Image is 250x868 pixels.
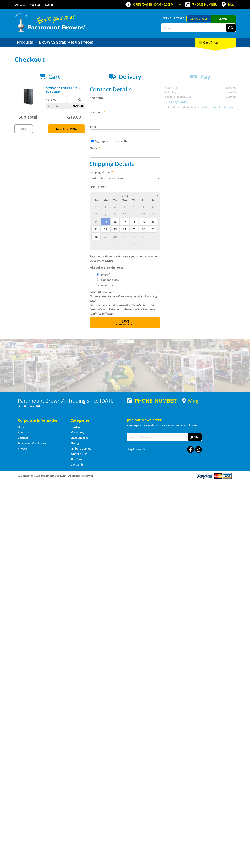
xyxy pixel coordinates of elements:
input: Please select who will pick up the order. [97,278,99,281]
span: 25 [129,225,138,233]
button: Join [188,433,202,441]
a: Go to the BROWNS Scrap Metal Services page [36,38,96,47]
span: (1 item) [210,40,221,44]
em: Paramount Browns will contact you when your order is ready for pickup [90,255,158,262]
a: Log in [45,3,53,6]
span: 12 [139,210,148,218]
a: STORAGE CABINET 2.1M DARK GREY [46,86,77,94]
label: Sign up for the newsletter [95,139,129,143]
span: We [120,198,129,203]
span: 27 [148,225,157,233]
span: 1 [120,233,129,240]
input: Please enter your email address. [90,129,160,136]
span: [DATE] [121,194,129,197]
a: Go to the Steel Supplies page [71,436,88,440]
img: PayPal, Mastercard, Visa accepted [197,473,232,479]
span: 2 [110,203,120,210]
span: 10 [139,240,148,248]
span: 30 [110,233,120,240]
span: Sub Total [19,114,37,120]
a: Go to the Timber Supplies page [71,447,91,450]
span: 26 [139,225,148,233]
button: Next Confirm order [90,317,160,328]
span: 21 [91,225,101,233]
label: First name [90,95,160,100]
input: Your email address [127,433,188,441]
a: Go to the About Us page [18,431,30,434]
span: Confirm order [97,323,153,326]
em: Photo ID Required. Non-preorder items will be available after 5 working days Pre-order items will... [90,290,157,315]
span: Delivery [119,73,141,80]
a: Go to the Home page [18,425,26,429]
span: 16 [110,218,120,225]
span: Set your store [161,15,186,21]
a: Gepps Cross [186,15,211,22]
a: Go to the Storage page [71,441,80,445]
span: 2 [129,233,138,240]
span: 10 [120,210,129,218]
span: Th [129,198,138,203]
input: Search [161,24,226,32]
span: $219.00 [66,114,81,120]
span: 7 [110,240,120,248]
label: Pick Up Date [90,185,160,189]
span: 6 [148,203,157,210]
h3: Paramount Browns' - Trading since [DATE] [18,398,123,403]
a: Go to the Wheelie Bins page [71,452,87,456]
span: 17 [120,218,129,225]
a: Go to the registration page [30,3,40,6]
span: 8 [120,240,129,248]
label: A Courier [100,282,114,288]
h2: Contact Details [90,86,160,93]
a: Mount [PERSON_NAME] [211,15,236,29]
h5: Categories [71,418,116,423]
label: Email [90,124,160,129]
span: 8:00am - 5:00pm [151,3,174,6]
span: 14 [91,218,101,225]
div: Stay Connected [127,445,202,453]
span: 4 [129,203,138,210]
input: Please enter your telephone number. [90,151,160,158]
span: 15 [101,218,110,225]
a: Go to the Contact page [14,3,25,6]
input: Please enter your first name. [90,101,160,107]
span: 3 [120,203,129,210]
span: 24 [120,225,129,233]
p: Keep up to date with the latest news and special offers. [127,423,232,428]
span: 19 [139,218,148,225]
span: 18 [129,218,138,225]
span: 5 [139,203,148,210]
label: Last name [90,110,160,114]
input: Please select who will pick up the order. [97,284,99,286]
select: Please select a shipping method. [90,175,160,182]
span: Sa [148,198,157,203]
h5: Corporate Information [18,418,63,423]
span: Mo [101,198,110,203]
h1: Checkout [14,56,236,63]
span: $219.00 [73,103,84,109]
a: Print [14,124,33,133]
span: 7 [91,210,101,218]
a: Go to the Contact page [18,436,28,440]
span: 4 [148,233,157,240]
a: Go to the Privacy page [18,447,27,450]
img: STORAGE CABINET 2.1M DARK GREY [18,86,39,107]
span: Su [91,198,101,203]
a: Remove from cart [79,86,81,90]
a: Go to the Gift Cards page [71,463,83,467]
span: 29 [101,233,110,240]
label: Who will pick up the order? [90,265,160,270]
span: Tu [110,198,120,203]
span: 3 [139,233,148,240]
span: OPEN [DATE] [133,3,174,6]
span: Fr [139,198,148,203]
img: Paramount Browns' [14,13,86,32]
span: 9 [110,210,120,218]
div: ® Copyright 2025 Paramount Browns'. All Rights Reserved. [14,473,236,479]
a: Go to the Machinery page [71,431,84,434]
span: 23 [110,225,120,233]
p: [STREET_ADDRESS] [18,403,123,408]
input: Please enter your last name. [90,115,160,121]
a: Go to the Hardware page [71,425,83,429]
span: 28 [91,233,101,240]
